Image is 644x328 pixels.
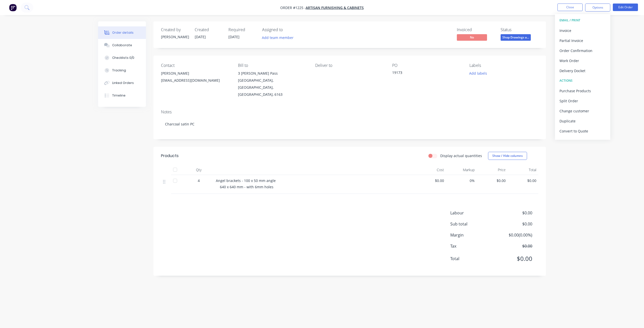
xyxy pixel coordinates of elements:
button: Add team member [262,34,296,41]
span: $0.00 [479,178,506,183]
div: Timeline [112,93,126,98]
button: Archive [555,136,610,146]
div: Required [228,27,256,32]
img: Factory [9,4,17,11]
button: Options [585,4,610,12]
div: [PERSON_NAME][EMAIL_ADDRESS][DOMAIN_NAME] [161,70,230,86]
span: Total [450,256,495,262]
button: Checklists 0/0 [98,52,146,64]
button: Partial Invoice [555,35,610,45]
div: Notes [161,110,538,114]
div: Status [501,27,538,32]
div: Order details [112,30,134,35]
div: Tracking [112,68,126,73]
span: $0.00 [510,178,537,183]
span: $0.00 [495,243,532,249]
div: Price [477,165,508,175]
div: Order Confirmation [559,47,606,54]
button: Linked Orders [98,77,146,89]
div: Assigned to [262,27,312,32]
div: Invoice [559,27,606,34]
button: Purchase Products [555,86,610,96]
div: [PERSON_NAME] [161,70,230,77]
div: Markup [446,165,477,175]
button: Close [557,4,583,11]
div: 3 [PERSON_NAME] Pass [238,70,307,77]
div: Qty [184,165,214,175]
span: Shop Drawings a... [501,34,531,40]
div: 3 [PERSON_NAME] Pass[GEOGRAPHIC_DATA], [GEOGRAPHIC_DATA], [GEOGRAPHIC_DATA], 6163 [238,70,307,98]
div: Work Order [559,57,606,64]
div: [PERSON_NAME] [161,34,189,39]
span: [DATE] [228,34,239,39]
div: Contact [161,63,230,68]
span: 640 x 640 mm - with 6mm holes [220,184,273,189]
span: Sub total [450,221,495,227]
div: PO [392,63,461,68]
div: Duplicate [559,117,606,125]
button: Add labels [466,70,490,77]
div: Checklists 0/0 [112,56,134,60]
div: Split Order [559,97,606,105]
div: EMAIL / PRINT [559,17,606,24]
button: Order Confirmation [555,45,610,56]
div: Partial Invoice [559,37,606,44]
div: Deliver to [315,63,384,68]
span: 0% [448,178,475,183]
span: $0.00 [495,210,532,216]
button: Collaborate [98,39,146,52]
button: Add team member [259,34,296,41]
div: Delivery Docket [559,67,606,74]
a: Artisan Furnishing & Cabinets [306,5,364,10]
button: Timeline [98,89,146,102]
div: Bill to [238,63,307,68]
button: Convert to Quote [555,126,610,136]
span: 4 [198,178,200,183]
div: ACTIONS [559,77,606,84]
span: $0.00 [495,221,532,227]
button: Duplicate [555,116,610,126]
button: Work Order [555,56,610,66]
button: Tracking [98,64,146,77]
span: Margin [450,232,495,238]
button: Change customer [555,106,610,116]
span: $0.00 ( 0.00 %) [495,232,532,238]
button: Shop Drawings a... [501,34,531,42]
div: Labels [469,63,538,68]
span: Labour [450,210,495,216]
div: Created by [161,27,189,32]
div: Cost [415,165,446,175]
span: No [457,34,487,40]
label: Display actual quantities [440,153,482,158]
div: Linked Orders [112,81,134,85]
div: 19173 [392,70,455,77]
span: Order #1225 - [280,5,306,10]
button: Order details [98,26,146,39]
div: Invoiced [457,27,495,32]
span: $0.00 [495,254,532,263]
button: Edit Order [613,4,638,11]
div: Convert to Quote [559,127,606,135]
button: Delivery Docket [555,66,610,76]
button: ACTIONS [555,76,610,86]
div: Collaborate [112,43,132,48]
div: Archive [559,137,606,145]
div: Charcoal satin PC [161,116,538,132]
button: Invoice [555,25,610,35]
div: Change customer [559,107,606,115]
span: Tax [450,243,495,249]
span: [DATE] [195,34,206,39]
button: Show / Hide columns [488,152,527,160]
button: Split Order [555,96,610,106]
button: EMAIL / PRINT [555,15,610,25]
div: Products [161,153,179,159]
div: Created [195,27,222,32]
span: $0.00 [417,178,444,183]
span: Angel brackets - 100 x 50 mm angle [216,178,276,183]
div: Purchase Products [559,87,606,95]
div: [GEOGRAPHIC_DATA], [GEOGRAPHIC_DATA], [GEOGRAPHIC_DATA], 6163 [238,77,307,98]
div: [EMAIL_ADDRESS][DOMAIN_NAME] [161,77,230,84]
div: Total [508,165,539,175]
